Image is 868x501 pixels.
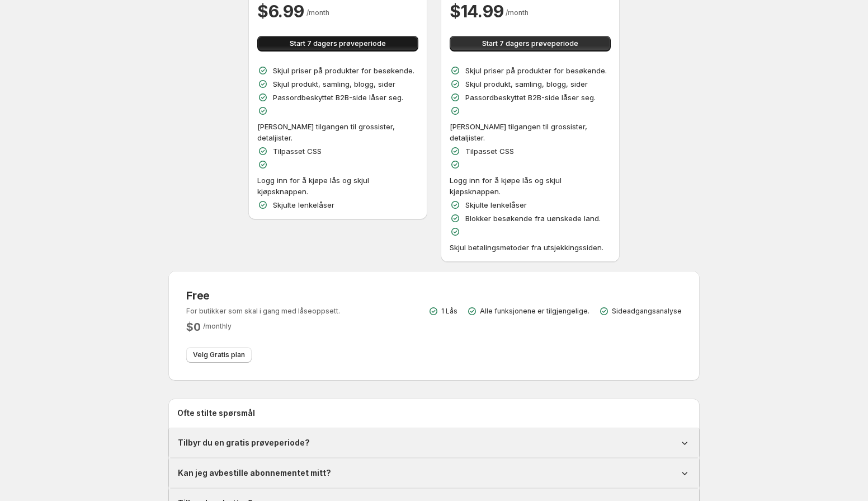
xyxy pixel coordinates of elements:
p: Logg inn for å kjøpe lås og skjul kjøpsknappen. [450,175,611,197]
p: [PERSON_NAME] tilgangen til grossister, detaljister. [450,121,611,143]
p: Tilpasset CSS [273,146,322,157]
p: Passordbeskyttet B2B-side låser seg. [273,92,403,103]
h3: Free [186,289,340,302]
span: / monthly [203,322,232,330]
span: / month [506,8,529,17]
button: Start 7 dagers prøveperiode [257,36,418,51]
span: Start 7 dagers prøveperiode [290,39,386,48]
p: Blokker besøkende fra uønskede land. [465,213,601,224]
p: Skjulte lenkelåser [273,199,334,210]
p: [PERSON_NAME] tilgangen til grossister, detaljister. [257,121,418,143]
span: Start 7 dagers prøveperiode [482,39,578,48]
p: Alle funksjonene er tilgjengelige. [480,307,589,316]
h1: Tilbyr du en gratis prøveperiode? [178,437,310,448]
p: Logg inn for å kjøpe lås og skjul kjøpsknappen. [257,175,418,197]
p: Sideadgangsanalyse [612,307,682,316]
p: Passordbeskyttet B2B-side låser seg. [465,92,596,103]
p: For butikker som skal i gang med låseoppsett. [186,307,340,316]
button: Start 7 dagers prøveperiode [450,36,611,51]
h2: Ofte stilte spørsmål [177,408,691,419]
p: Skjul priser på produkter for besøkende. [273,65,414,76]
p: Skjul priser på produkter for besøkende. [465,65,607,76]
span: / month [306,8,329,17]
button: Velg Gratis plan [186,347,252,363]
p: Tilpasset CSS [465,146,514,157]
p: Skjulte lenkelåser [465,199,527,210]
p: 1 Lås [441,307,457,316]
h1: Kan jeg avbestille abonnementet mitt? [178,467,331,479]
span: Velg Gratis plan [193,350,245,359]
h2: $ 0 [186,320,201,334]
p: Skjul produkt, samling, blogg, sider [273,78,395,90]
p: Skjul produkt, samling, blogg, sider [465,78,588,90]
p: Skjul betalingsmetoder fra utsjekkingssiden. [450,242,603,253]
